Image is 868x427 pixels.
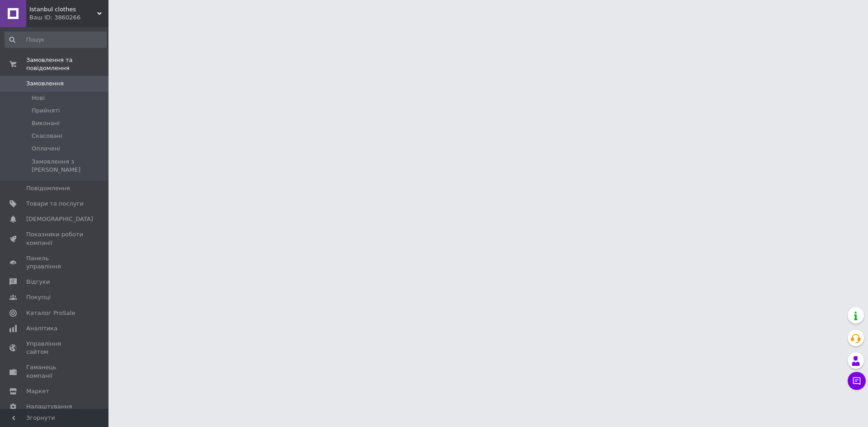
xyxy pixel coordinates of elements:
[32,107,60,115] span: Прийняті
[26,309,75,317] span: Каталог ProSale
[26,230,84,247] span: Показники роботи компанії
[848,372,866,390] button: Чат з покупцем
[26,184,70,192] span: Повідомлення
[26,324,57,333] span: Аналітика
[26,403,72,411] span: Налаштування
[26,340,84,356] span: Управління сайтом
[26,363,84,380] span: Гаманець компанії
[26,293,51,301] span: Покупці
[32,94,45,102] span: Нові
[26,387,49,395] span: Маркет
[29,14,108,22] div: Ваш ID: 3860266
[32,145,60,153] span: Оплачені
[32,132,62,140] span: Скасовані
[5,32,107,48] input: Пошук
[26,278,50,286] span: Відгуки
[29,5,97,14] span: Istanbul clothes
[32,119,60,127] span: Виконані
[26,254,84,271] span: Панель управління
[26,215,93,223] span: [DEMOGRAPHIC_DATA]
[32,158,106,174] span: Замовлення з [PERSON_NAME]
[26,80,64,88] span: Замовлення
[26,56,108,72] span: Замовлення та повідомлення
[26,200,84,208] span: Товари та послуги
